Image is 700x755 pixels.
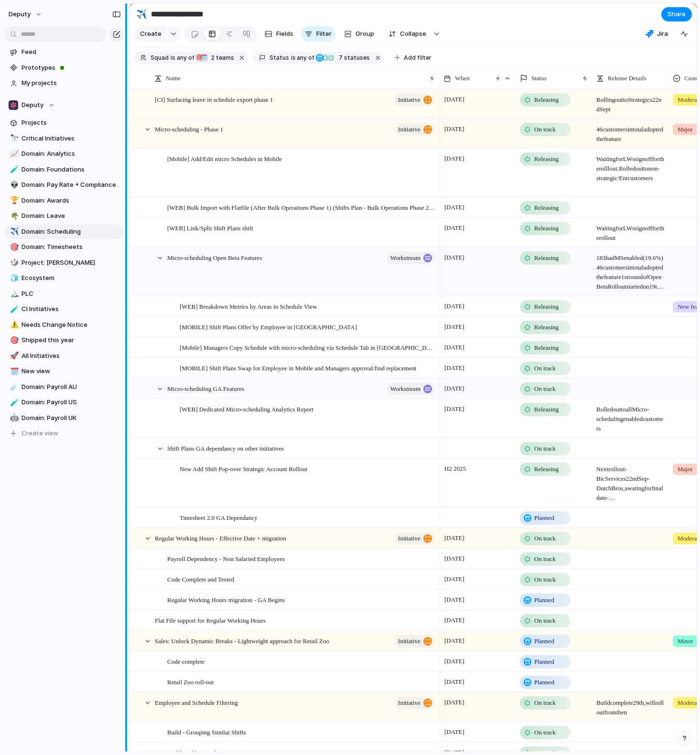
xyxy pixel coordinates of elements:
span: Domain: Analytics [22,149,121,159]
a: ☄️Domain: Payroll AU [5,380,124,394]
span: Deputy [22,100,43,110]
button: 👽 [9,180,18,190]
button: ⚠️ [9,320,18,330]
a: Prototypes [5,61,124,75]
span: Sales: Unlock Dynamic Breaks - Lightweight approach for Retail Zoo [155,635,329,646]
span: [DATE] [442,123,467,135]
span: New Add Shift Pop-over Strategic Account Rollout [180,463,307,474]
span: Micro-scheduling Open Beta Features [167,252,262,263]
button: 🔭 [9,134,18,143]
span: [WEB] Bulk Import with Flatfile (After Bulk Operations Phase 1) (Shifts Plan - Bulk Operations Ph... [167,202,436,213]
span: is [291,54,296,62]
div: 🗓️New view [5,364,124,378]
span: [DATE] [442,532,467,544]
div: 🎯 [10,242,17,253]
span: Releasing [534,405,559,414]
button: 🧪 [9,398,18,407]
div: 🌴Domain: Leave [5,209,124,223]
span: On track [534,698,556,708]
button: deputy [4,7,47,22]
span: Needs Change Notice [22,320,121,330]
span: Flat File support for Regular Working Hours [155,615,266,626]
span: initiative [398,93,420,107]
span: Name [166,74,181,83]
span: [DATE] [442,94,467,105]
div: 👽 [10,180,17,191]
span: Planned [534,636,554,646]
span: Group [355,29,374,39]
div: 📈Domain: Analytics [5,147,124,161]
button: ☄️ [9,382,18,392]
span: [DATE] [442,676,467,688]
span: [DATE] [442,656,467,667]
button: 🌴 [9,211,18,221]
div: 🎲 [10,257,17,268]
button: workstream [387,252,434,264]
span: Critical Initiatives [22,134,121,143]
span: Micro-scheduling - Phase 1 [155,123,223,134]
span: Domain: Foundations [22,165,121,174]
a: 🚀All Initiatives [5,349,124,363]
span: Minor [678,636,693,646]
span: Releasing [534,343,559,353]
span: Micro-scheduling GA Features [167,383,244,394]
span: [CI] Surfacing leave in schedule export phase 1 [155,94,273,105]
span: Retail Zoo roll-out [167,676,214,687]
a: Feed [5,45,124,59]
span: initiative [398,532,420,545]
span: [WEB] Link/Split Shift Plans shift [167,222,253,233]
a: 🏆Domain: Awards [5,194,124,208]
div: ✈️ [136,8,147,21]
span: On track [534,728,556,737]
span: [MOBILE] Shift Plans Swap for Employee in Mobile and Managers approval/find replacement [180,362,417,373]
a: 🎲Project: [PERSON_NAME] [5,256,124,270]
button: initiative [395,635,434,647]
a: 👽Domain: Pay Rate + Compliance [5,178,124,192]
span: initiative [398,696,420,710]
span: Releasing [534,154,559,164]
span: On track [534,554,556,564]
button: initiative [395,532,434,545]
span: Domain: Leave [22,211,121,221]
span: Code complete [167,656,205,667]
span: Releasing [534,302,559,312]
span: Rolled out to all Micro-scheduling enabled customers [592,399,668,433]
span: Build - Grouping Similar Shifts [167,726,246,737]
span: Planned [534,657,554,667]
span: [Mobile] Add/Edit micro Schedules in Mobile [167,153,282,164]
div: 🧪 [10,304,17,315]
span: Timesheet 2.0 GA Dependancy [180,512,258,523]
button: ✈️ [9,227,18,237]
div: 🌴 [10,211,17,222]
a: 🧪Domain: Foundations [5,162,124,177]
span: Fields [276,29,293,39]
button: 🧪 [9,304,18,314]
div: ✈️ [10,226,17,237]
span: any of [296,54,314,62]
span: Shipped this year [22,335,121,345]
span: Code Complete and Tested [167,573,234,584]
span: PLC [22,289,121,299]
a: ✈️Domain: Scheduling [5,225,124,239]
button: 🏔️ [9,289,18,299]
button: 🗓️ [9,367,18,376]
button: isany of [169,53,196,63]
button: initiative [395,697,434,709]
div: 🔭Critical Initiatives [5,131,124,146]
div: 🗓️ [10,366,17,377]
span: Releasing [534,95,559,105]
span: deputy [9,10,31,19]
span: [Mobile] Managers Copy Schedule with micro-scheduling via Schedule Tab in [GEOGRAPHIC_DATA] [180,342,436,353]
span: H2 2025 [442,463,468,475]
span: Release Details [608,74,646,83]
button: 🚀 [9,351,18,361]
a: 🎯Shipped this year [5,333,124,347]
span: statuses [336,54,370,62]
span: Releasing [534,224,559,233]
div: 🔭 [10,133,17,144]
span: My projects [22,78,121,88]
